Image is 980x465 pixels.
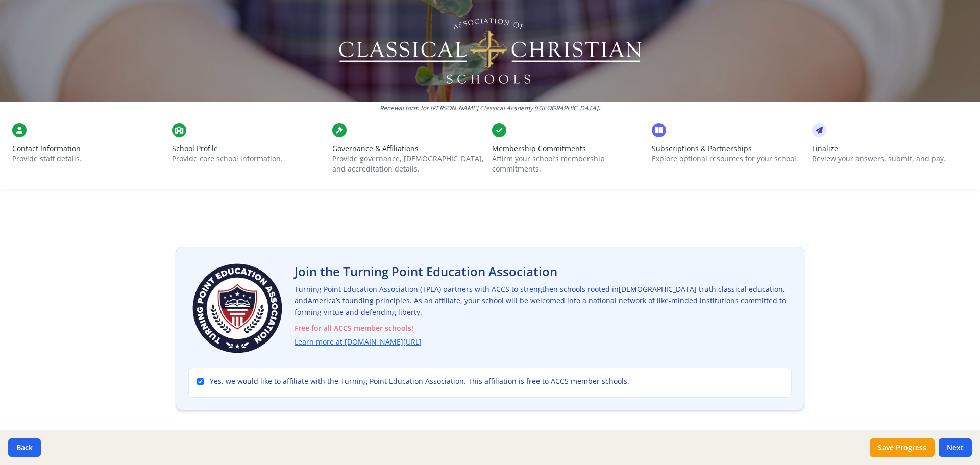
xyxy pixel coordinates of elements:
[492,143,648,154] span: Membership Commitments
[295,336,422,348] a: Learn more at [DOMAIN_NAME][URL]
[939,438,972,457] button: Next
[652,154,807,164] p: Explore optional resources for your school.
[332,143,488,154] span: Governance & Affiliations
[8,438,41,457] button: Back
[12,154,168,164] p: Provide staff details.
[12,143,168,154] span: Contact Information
[295,323,792,334] span: Free for all ACCS member schools!
[812,143,968,154] span: Finalize
[210,376,629,386] span: Yes, we would like to affiliate with the Turning Point Education Association. This affiliation is...
[870,438,935,457] button: Save Progress
[332,154,488,174] p: Provide governance, [DEMOGRAPHIC_DATA], and accreditation details.
[172,143,328,154] span: School Profile
[295,263,792,280] h2: Join the Turning Point Education Association
[172,154,328,164] p: Provide core school information.
[718,284,783,294] span: classical education
[619,284,716,294] span: [DEMOGRAPHIC_DATA] truth
[652,143,807,154] span: Subscriptions & Partnerships
[188,259,286,357] img: Turning Point Education Association Logo
[337,15,643,87] img: Logo
[812,154,968,164] p: Review your answers, submit, and pay.
[492,154,648,174] p: Affirm your school’s membership commitments.
[197,378,204,385] input: Yes, we would like to affiliate with the Turning Point Education Association. This affiliation is...
[308,296,410,305] span: America’s founding principles
[295,284,792,348] p: Turning Point Education Association (TPEA) partners with ACCS to strengthen schools rooted in , ,...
